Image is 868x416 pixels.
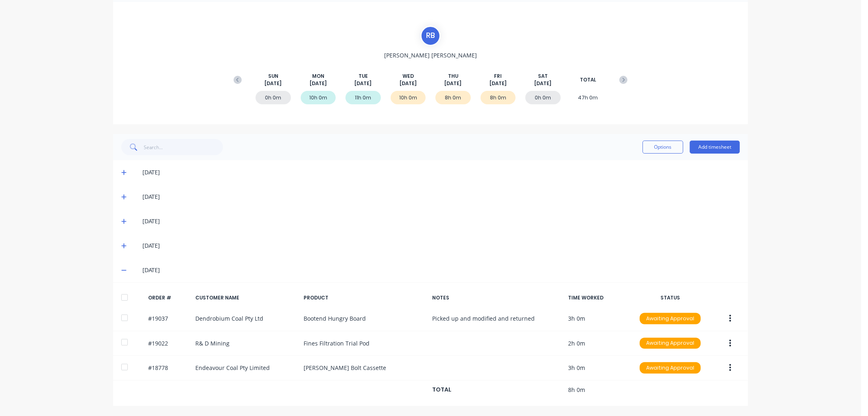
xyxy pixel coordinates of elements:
div: 10h 0m [301,91,336,104]
span: FRI [494,73,502,80]
div: Awaiting Approval [640,313,701,324]
div: Awaiting Approval [640,362,701,374]
span: [DATE] [400,80,417,87]
button: Awaiting Approval [639,337,701,350]
div: [DATE] [142,168,740,177]
span: SUN [268,73,278,80]
span: [DATE] [265,80,282,87]
div: TIME WORKED [568,294,629,302]
div: [DATE] [142,241,740,250]
input: Search... [144,139,223,155]
button: Add timesheet [690,141,740,154]
span: THU [448,73,458,80]
div: 10h 0m [391,91,426,104]
span: MON [312,73,324,80]
div: 0h 0m [256,91,291,104]
div: 0h 0m [525,91,561,104]
div: [DATE] [142,192,740,201]
span: [DATE] [490,80,507,87]
div: [DATE] [142,217,740,226]
span: WED [402,73,414,80]
span: [PERSON_NAME] [PERSON_NAME] [384,51,477,59]
div: PRODUCT [304,294,426,302]
div: CUSTOMER NAME [195,294,297,302]
div: NOTES [432,294,562,302]
span: [DATE] [310,80,327,87]
span: SAT [538,73,548,80]
div: 8h 0m [435,91,471,104]
div: STATUS [636,294,705,302]
button: Options [643,141,683,154]
div: 47h 0m [571,91,606,104]
button: Awaiting Approval [639,313,701,325]
div: 8h 0m [481,91,516,104]
div: ORDER # [148,294,189,302]
div: [DATE] [142,266,740,275]
div: Awaiting Approval [640,338,701,349]
button: Awaiting Approval [639,362,701,374]
div: 11h 0m [345,91,381,104]
div: R B [420,26,441,46]
span: TOTAL [580,76,596,84]
span: TUE [359,73,368,80]
span: [DATE] [534,80,551,87]
span: [DATE] [354,80,372,87]
span: [DATE] [444,80,461,87]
